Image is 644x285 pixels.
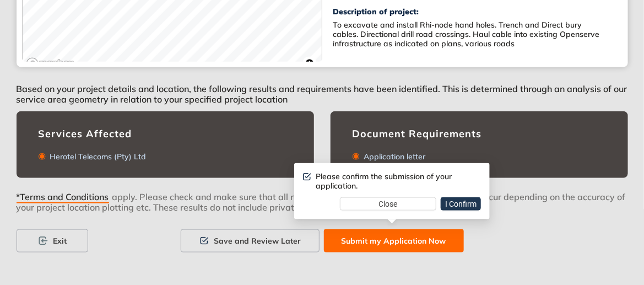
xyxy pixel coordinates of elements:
[360,152,426,162] div: Application letter
[324,229,464,252] button: Submit my Application Now
[17,229,88,252] button: Exit
[316,172,481,191] div: Please confirm the submission of your application.
[441,197,481,211] button: I Confirm
[340,197,436,211] button: Close
[17,191,628,229] div: apply. Please check and make sure that all requirements have been met. Deviations may occur depen...
[379,198,398,210] span: Close
[17,67,628,111] div: Based on your project details and location, the following results and requirements have been iden...
[17,191,112,199] button: *Terms and Conditions
[306,57,313,69] span: Toggle attribution
[39,128,292,140] div: Services Affected
[17,192,109,203] span: *Terms and Conditions
[53,235,67,247] span: Exit
[181,229,320,252] button: Save and Review Later
[445,198,477,210] span: I Confirm
[26,57,74,70] a: Mapbox logo
[214,235,301,247] span: Save and Review Later
[333,20,609,48] div: To excavate and install Rhi-node hand holes. Trench and Direct bury cables. Directional drill roa...
[342,235,446,247] span: Submit my Application Now
[333,7,611,17] div: Description of project:
[353,128,606,140] div: Document Requirements
[46,152,147,162] div: Herotel Telecoms (Pty) Ltd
